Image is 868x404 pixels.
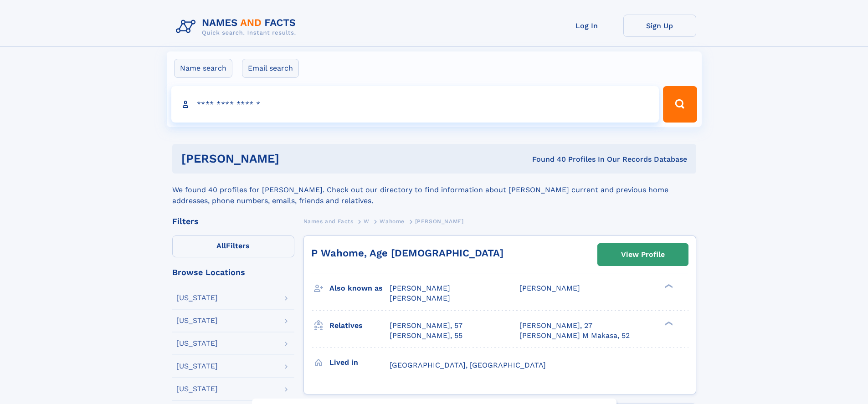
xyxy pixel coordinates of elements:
[181,153,406,164] h1: [PERSON_NAME]
[329,318,390,333] h3: Relatives
[364,215,370,227] a: W
[663,283,673,289] div: ❯
[216,241,226,250] span: All
[172,217,294,225] div: Filters
[519,321,592,331] a: [PERSON_NAME], 27
[406,154,687,164] div: Found 40 Profiles In Our Records Database
[390,331,462,341] a: [PERSON_NAME], 55
[663,320,673,326] div: ❯
[171,86,659,123] input: search input
[390,294,450,302] span: [PERSON_NAME]
[598,244,688,266] a: View Profile
[550,15,623,37] a: Log In
[663,86,697,123] button: Search Button
[380,215,405,227] a: Wahome
[176,385,218,393] div: [US_STATE]
[176,340,218,347] div: [US_STATE]
[242,59,299,78] label: Email search
[172,15,303,39] img: Logo Names and Facts
[390,321,462,331] a: [PERSON_NAME], 57
[172,268,294,276] div: Browse Locations
[329,355,390,370] h3: Lived in
[172,174,696,206] div: We found 40 profiles for [PERSON_NAME]. Check out our directory to find information about [PERSON...
[176,317,218,324] div: [US_STATE]
[390,284,450,292] span: [PERSON_NAME]
[380,218,405,225] span: Wahome
[390,361,546,369] span: [GEOGRAPHIC_DATA], [GEOGRAPHIC_DATA]
[329,281,390,296] h3: Also known as
[623,15,696,37] a: Sign Up
[519,331,630,341] a: [PERSON_NAME] M Makasa, 52
[303,215,354,227] a: Names and Facts
[172,235,294,257] label: Filters
[621,244,665,265] div: View Profile
[311,247,503,259] a: P Wahome, Age [DEMOGRAPHIC_DATA]
[519,284,580,292] span: [PERSON_NAME]
[176,294,218,302] div: [US_STATE]
[364,218,370,225] span: W
[176,363,218,370] div: [US_STATE]
[415,218,464,225] span: [PERSON_NAME]
[174,59,232,78] label: Name search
